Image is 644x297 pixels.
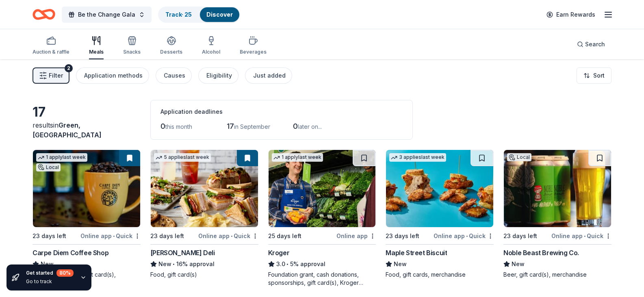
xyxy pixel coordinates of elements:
div: Application methods [84,71,143,80]
div: Maple Street Biscuit [386,248,447,258]
span: Sort [593,71,605,80]
div: Kroger [268,248,290,258]
div: Application deadlines [160,107,403,117]
div: Snacks [123,49,141,55]
button: Track· 25Discover [158,7,240,23]
button: Filter2 [33,67,69,84]
div: Food, gift card(s) [150,271,258,279]
div: Just added [253,71,286,80]
div: Beer, gift card(s), merchandise [503,271,611,279]
div: Desserts [160,49,182,55]
span: this month [165,123,192,130]
div: Local [36,163,61,171]
div: 23 days left [503,231,537,241]
button: Beverages [240,33,267,59]
span: in September [234,123,270,130]
div: 23 days left [386,231,419,241]
div: Online app [336,231,376,241]
div: 3 applies last week [389,153,446,162]
div: 2 [65,64,73,72]
a: Image for Carpe Diem Coffee Shop1 applylast weekLocal23 days leftOnline app•QuickCarpe Diem Coffe... [33,150,141,287]
img: Image for Kroger [269,150,376,227]
button: Snacks [123,33,141,59]
span: 0 [160,122,165,130]
button: Be the Change Gala [62,7,152,23]
div: 5 applies last week [154,153,211,162]
span: • [173,261,175,267]
div: Local [507,153,531,161]
span: • [584,233,585,239]
div: Online app Quick [551,231,611,241]
div: 25 days left [268,231,301,241]
div: 16% approval [150,259,258,269]
div: 1 apply last week [36,153,87,162]
div: Auction & raffle [33,49,69,55]
img: Image for Noble Beast Brewing Co. [504,150,611,227]
span: Filter [49,71,63,80]
span: • [286,261,288,267]
div: [PERSON_NAME] Deli [150,248,215,258]
div: 23 days left [150,231,184,241]
div: Online app Quick [434,231,494,241]
button: Application methods [76,67,149,84]
div: 5% approval [268,259,376,269]
div: Online app Quick [198,231,258,241]
span: New [512,259,525,269]
span: in [33,121,102,139]
div: Causes [164,71,185,80]
a: Image for Maple Street Biscuit3 applieslast week23 days leftOnline app•QuickMaple Street BiscuitN... [386,150,494,279]
div: results [33,120,141,140]
div: Noble Beast Brewing Co. [503,248,579,258]
span: 3.0 [276,259,285,269]
img: Image for McAlister's Deli [151,150,258,227]
div: Food, gift cards, merchandise [386,271,494,279]
div: Get started [26,269,74,277]
button: Just added [245,67,292,84]
div: Meals [89,49,104,55]
span: later on... [298,123,322,130]
button: Search [570,36,611,52]
span: New [158,259,171,269]
span: • [466,233,468,239]
a: Image for McAlister's Deli5 applieslast week23 days leftOnline app•Quick[PERSON_NAME] DeliNew•16%... [150,150,258,279]
span: 0 [293,122,298,130]
button: Desserts [160,33,182,59]
div: Beverages [240,49,267,55]
a: Image for Kroger1 applylast week25 days leftOnline appKroger3.0•5% approvalFoundation grant, cash... [268,150,376,287]
div: Online app Quick [80,231,141,241]
span: Search [585,39,605,49]
span: • [113,233,115,239]
button: Sort [577,67,611,84]
span: Be the Change Gala [78,10,135,20]
span: 17 [227,122,234,130]
div: 17 [33,104,141,120]
span: New [394,259,407,269]
a: Home [33,5,55,24]
a: Image for Noble Beast Brewing Co.Local23 days leftOnline app•QuickNoble Beast Brewing Co.NewBeer,... [503,150,611,279]
button: Alcohol [202,33,220,59]
a: Discover [206,11,233,18]
button: Eligibility [198,67,239,84]
div: Carpe Diem Coffee Shop [33,248,108,258]
button: Meals [89,33,104,59]
a: Track· 25 [165,11,192,18]
div: Alcohol [202,49,220,55]
span: • [231,233,232,239]
img: Image for Maple Street Biscuit [386,150,493,227]
div: 1 apply last week [272,153,323,162]
div: 23 days left [33,231,66,241]
button: Auction & raffle [33,33,69,59]
div: Foundation grant, cash donations, sponsorships, gift card(s), Kroger products [268,271,376,287]
div: Eligibility [206,71,232,80]
img: Image for Carpe Diem Coffee Shop [33,150,140,227]
a: Earn Rewards [542,7,600,22]
div: Go to track [26,278,74,285]
button: Causes [156,67,192,84]
div: 80 % [56,269,74,277]
span: Green, [GEOGRAPHIC_DATA] [33,121,102,139]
